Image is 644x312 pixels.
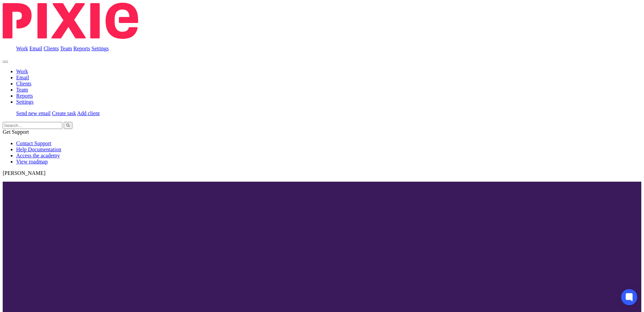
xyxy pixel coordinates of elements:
[16,140,51,146] a: Contact Support
[16,147,61,152] a: Help Documentation
[3,3,138,39] img: Pixie
[73,46,90,51] a: Reports
[16,110,51,116] a: Send new email
[16,81,31,86] a: Clients
[3,170,641,176] p: [PERSON_NAME]
[52,110,76,116] a: Create task
[77,110,100,116] a: Add client
[43,46,59,51] a: Clients
[16,75,29,80] a: Email
[16,93,33,99] a: Reports
[16,69,28,74] a: Work
[3,122,62,129] input: Search
[16,87,28,93] a: Team
[3,129,29,135] span: Get Support
[92,46,109,51] a: Settings
[16,153,60,158] a: Access the academy
[16,159,48,164] a: View roadmap
[64,122,72,129] button: Search
[60,46,72,51] a: Team
[29,46,42,51] a: Email
[16,99,34,105] a: Settings
[16,46,28,51] a: Work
